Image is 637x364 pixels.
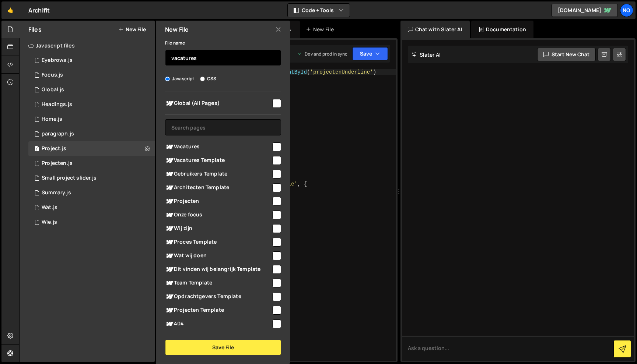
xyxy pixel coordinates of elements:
span: Opdrachtgevers Template [165,292,271,301]
button: Save [352,47,388,60]
div: Documentation [471,21,533,38]
div: Wat.js [42,204,57,211]
h2: New File [165,25,189,33]
span: Wij zijn [165,224,271,233]
button: Start new chat [537,48,596,61]
a: No [620,4,633,17]
div: Wie.js [42,219,57,226]
label: CSS [200,75,216,82]
div: 7603/15580.js [28,68,155,82]
div: Global.js [42,86,64,93]
div: Archifit [28,6,50,15]
a: [DOMAIN_NAME] [552,4,618,17]
div: 7603/16560.js [28,97,155,112]
div: 7603/15579.js [28,156,155,171]
div: 7603/15490.js [28,112,155,127]
div: 7603/15039.js [28,82,155,97]
span: Onze focus [165,211,271,219]
label: File name [165,39,185,47]
div: 7603/15105.js [28,200,155,215]
a: 🤙 [1,1,20,19]
span: Dit vinden wij belangrijk Template [165,265,271,274]
input: Search pages [165,119,281,135]
span: Gebruikers Template [165,170,271,179]
div: Projecten.js [42,160,73,167]
button: New File [118,26,146,32]
div: 7603/22091.js [28,171,155,185]
div: 7603/16584.js [28,127,155,141]
div: Chat with Slater AI [400,21,470,38]
div: New File [306,26,337,33]
div: Home.js [42,116,62,123]
div: 7603/15895.js [28,141,155,156]
span: Global (All Pages) [165,99,271,108]
span: Wat wij doen [165,251,271,260]
input: Name [165,50,281,66]
button: Save File [165,340,281,355]
div: Small project slider.js [42,175,97,181]
span: Projecten [165,197,271,206]
div: Javascript files [20,38,155,53]
span: Team Template [165,279,271,287]
div: Focus.js [42,72,63,78]
button: Code + Tools [288,4,350,17]
span: Proces Template [165,238,271,247]
div: 7603/16559.js [28,185,155,200]
label: Javascript [165,75,195,82]
div: Project.js [42,145,66,152]
span: 404 [165,319,271,328]
div: Headings.js [42,101,72,108]
div: paragraph.js [42,131,74,137]
input: CSS [200,77,205,81]
h2: Slater AI [412,51,441,58]
div: 7603/16527.js [28,53,155,68]
div: Eyebrows.js [42,57,73,64]
div: Dev and prod in sync [297,51,347,57]
div: Summary.js [42,190,71,196]
div: 7603/15124.js [28,215,155,230]
span: Vacatures [165,142,271,151]
input: Javascript [165,77,170,81]
h2: Files [28,25,42,33]
span: Vacatures Template [165,156,271,165]
span: Projecten Template [165,306,271,315]
span: Architecten Template [165,183,271,192]
span: 1 [35,146,39,152]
